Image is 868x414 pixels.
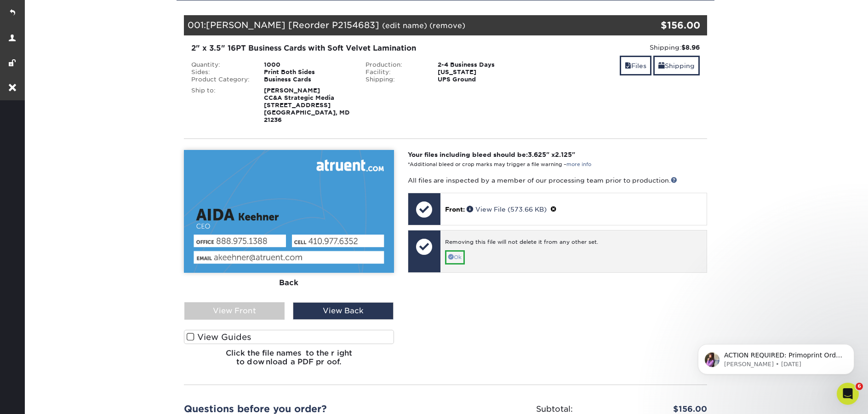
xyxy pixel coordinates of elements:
div: View Front [184,302,285,320]
div: Removing this file will not delete it from any other set. [445,238,702,250]
h6: Click the file names to the right to download a PDF proof. [184,349,394,374]
a: Ok [445,250,465,264]
div: Facility: [359,69,431,76]
div: [US_STATE] [431,69,532,76]
div: UPS Ground [431,76,532,83]
span: Front: [445,206,465,213]
div: Quantity: [184,61,257,69]
p: All files are inspected by a member of our processing team prior to production. [408,176,707,185]
div: Shipping: [539,43,700,52]
a: Shipping [653,56,700,75]
iframe: Intercom live chat [837,383,859,405]
span: [PERSON_NAME] [Reorder P2154683] [206,20,379,30]
div: Shipping: [359,76,431,83]
a: more info [566,161,591,167]
iframe: Intercom notifications message [684,325,868,389]
span: 3.625 [528,151,546,158]
span: 2.125 [555,151,572,158]
div: Back [184,273,394,293]
strong: [PERSON_NAME] CC&A Strategic Media [STREET_ADDRESS] [GEOGRAPHIC_DATA], MD 21236 [264,87,350,123]
div: 001: [184,15,620,35]
div: 1000 [257,61,359,69]
iframe: Google Customer Reviews [2,386,78,411]
a: View File (573.66 KB) [467,206,547,213]
a: Files [620,56,651,75]
div: Print Both Sides [257,69,359,76]
div: Ship to: [184,87,257,124]
strong: $8.96 [681,44,700,51]
strong: Your files including bleed should be: " x " [408,151,575,158]
div: Product Category: [184,76,257,83]
a: (remove) [429,21,465,30]
span: 6 [856,383,863,390]
div: $156.00 [620,18,700,32]
span: shipping [658,62,665,69]
div: 2-4 Business Days [431,61,532,69]
div: Sides: [184,69,257,76]
div: Business Cards [257,76,359,83]
small: *Additional bleed or crop marks may trigger a file warning – [408,161,591,167]
a: (edit name) [382,21,427,30]
div: View Back [293,302,393,320]
label: View Guides [184,330,394,344]
span: files [625,62,631,69]
div: 2" x 3.5" 16PT Business Cards with Soft Velvet Lamination [191,43,525,54]
div: Production: [359,61,431,69]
